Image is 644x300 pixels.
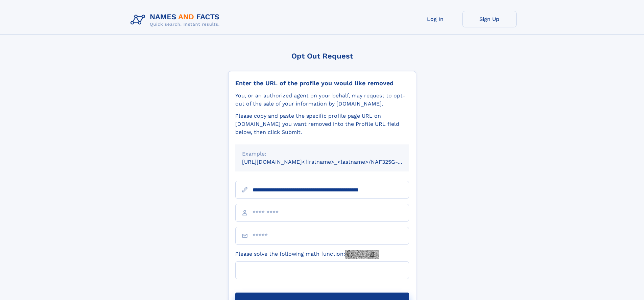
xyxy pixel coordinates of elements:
div: Example: [242,150,402,158]
a: Sign Up [462,11,517,27]
div: Opt Out Request [228,52,416,60]
div: Enter the URL of the profile you would like removed [235,79,409,87]
small: [URL][DOMAIN_NAME]<firstname>_<lastname>/NAF325G-xxxxxxxx [242,159,422,165]
label: Please solve the following math function: [235,250,379,259]
div: Please copy and paste the specific profile page URL on [DOMAIN_NAME] you want removed into the Pr... [235,112,409,136]
a: Log In [408,11,462,27]
div: You, or an authorized agent on your behalf, may request to opt-out of the sale of your informatio... [235,92,409,108]
img: Logo Names and Facts [128,11,225,29]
